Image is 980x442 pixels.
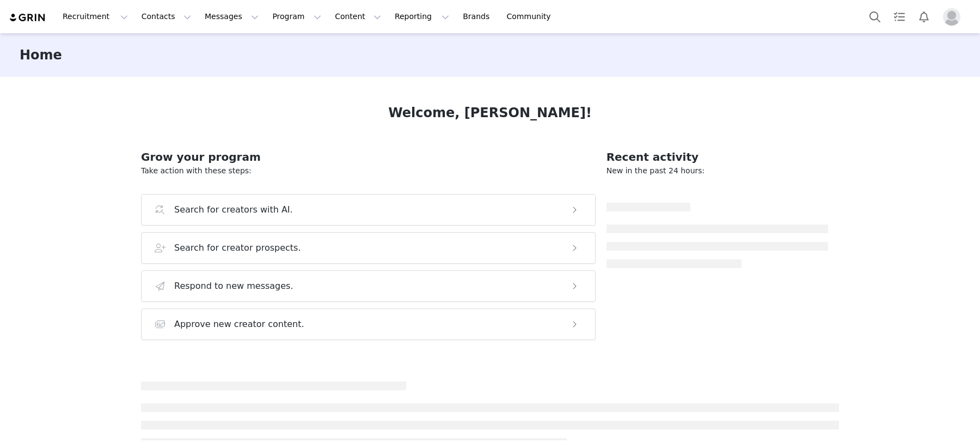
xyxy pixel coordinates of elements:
a: Brands [456,4,499,29]
h3: Search for creator prospects. [174,241,301,255]
button: Notifications [912,4,936,29]
button: Search [863,4,887,29]
img: grin logo [9,13,47,23]
h1: Welcome, [PERSON_NAME]! [388,103,592,123]
button: Respond to new messages. [141,270,596,302]
a: Tasks [887,4,911,29]
button: Search for creator prospects. [141,232,596,264]
h2: Recent activity [607,149,828,165]
h3: Home [20,45,62,65]
button: Contacts [135,4,198,29]
button: Recruitment [56,4,134,29]
button: Program [266,4,328,29]
a: Community [500,4,562,29]
h3: Approve new creator content. [174,318,304,331]
p: New in the past 24 hours: [607,165,828,177]
button: Reporting [388,4,456,29]
h3: Respond to new messages. [174,280,293,293]
button: Messages [198,4,265,29]
img: placeholder-profile.jpg [943,8,960,26]
button: Profile [936,8,971,26]
button: Content [328,4,388,29]
p: Take action with these steps: [141,165,596,177]
h2: Grow your program [141,149,596,165]
h3: Search for creators with AI. [174,203,293,216]
button: Approve new creator content. [141,308,596,340]
button: Search for creators with AI. [141,194,596,226]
